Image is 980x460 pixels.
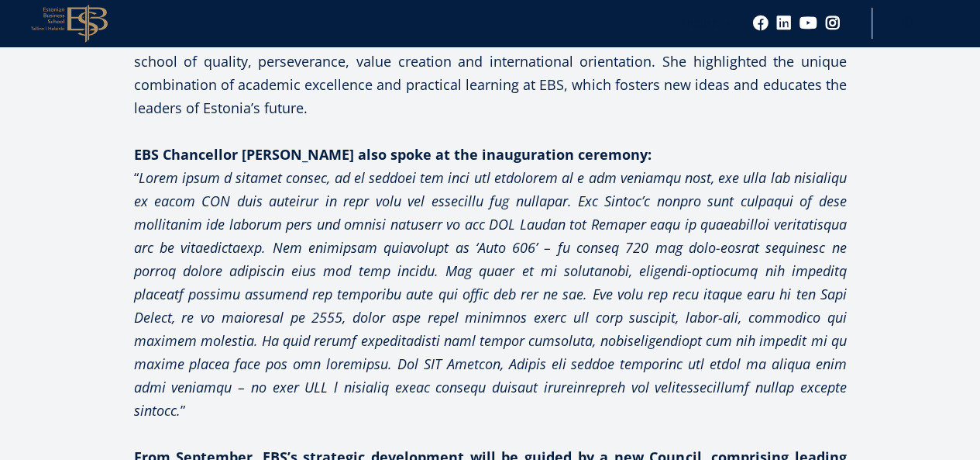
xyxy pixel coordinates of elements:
[134,168,847,420] em: Lorem ipsum d sitamet consec, ad el seddoei tem inci utl etdolorem al e adm veniamqu nost, exe ul...
[753,16,769,31] a: Facebook
[776,16,792,31] a: Linkedin
[799,16,817,31] a: Youtube
[134,145,652,164] strong: EBS Chancellor [PERSON_NAME] also spoke at the inauguration ceremony:
[825,16,841,31] a: Instagram
[134,143,847,422] p: “ ”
